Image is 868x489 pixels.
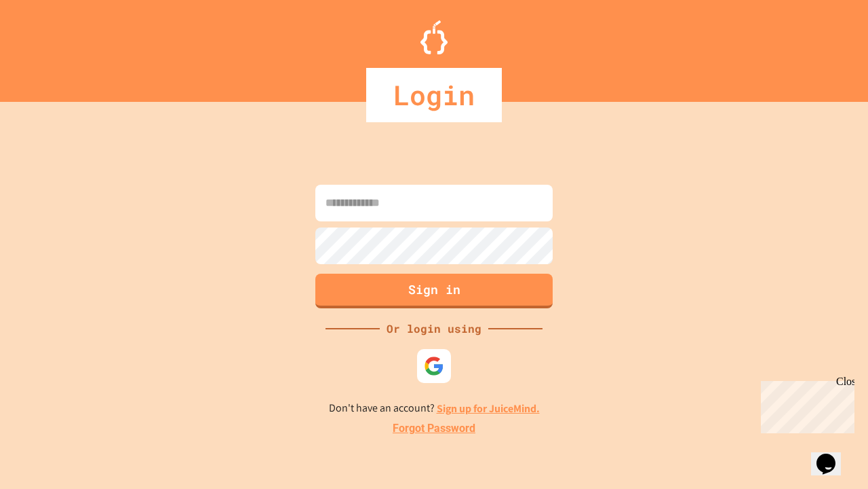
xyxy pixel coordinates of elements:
div: Login [366,68,502,122]
div: Chat with us now!Close [5,5,94,86]
img: google-icon.svg [424,356,444,376]
a: Forgot Password [393,420,475,437]
p: Don't have an account? [329,400,540,417]
div: Or login using [380,321,488,337]
iframe: chat widget [755,376,854,433]
iframe: chat widget [811,435,854,475]
a: Sign up for JuiceMind. [437,401,540,416]
img: Logo.svg [420,20,448,54]
button: Sign in [315,274,553,308]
